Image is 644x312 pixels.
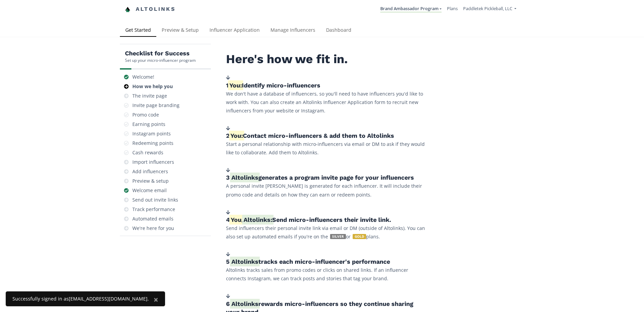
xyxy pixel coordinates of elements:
[321,24,357,37] a: Dashboard
[226,216,428,224] h5: 4. / Send micro-influencers their invite link.
[132,187,167,194] div: Welcome email
[132,178,169,184] div: Preview & setup
[132,206,175,213] div: Track performance
[226,140,428,157] p: Start a personal relationship with micro-influencers via email or DM to ask if they would like to...
[226,258,428,266] h5: 5. tracks each micro-influencer's performance
[231,300,258,307] span: Altolinks
[120,24,156,37] a: Get Started
[226,132,428,140] h5: 2. Contact micro-influencers & add them to Altolinks
[125,4,175,15] a: Altolinks
[463,5,516,13] a: Paddletek Pickleball, LLC
[353,234,366,239] span: GOLD
[447,5,458,11] a: Plans
[132,215,173,222] div: Automated emails
[226,81,428,89] h5: 1. Identify micro-influencers
[132,83,173,90] div: How we help you
[132,130,171,137] div: Instagram points
[125,49,196,57] h5: Checklist for Success
[7,7,28,27] iframe: chat widget
[265,24,321,37] a: Manage Influencers
[154,294,158,305] span: ×
[132,149,163,156] div: Cash rewards
[226,266,428,283] p: Altolinks tracks sales from promo codes or clicks on shared links. If an influencer connects Inst...
[244,216,272,223] span: Altolinks:
[132,225,174,232] div: We're here for you
[132,111,159,118] div: Promo code
[463,5,512,11] span: Paddletek Pickleball, LLC
[330,234,346,239] span: SILVER
[230,132,243,139] span: You:
[231,174,258,181] span: Altolinks
[147,291,165,308] button: Close
[132,74,154,80] div: Welcome!
[226,52,428,66] h2: Here's how we fit in.
[125,57,196,63] div: Set up your micro-influencer program
[226,174,428,182] h5: 3. generates a program invite page for your influencers
[351,233,366,240] a: GOLD
[226,182,428,199] p: A personal invite [PERSON_NAME] is generated for each influencer. It will include their promo cod...
[132,159,174,165] div: Import influencers
[229,82,242,89] span: You:
[132,168,168,175] div: Add influencers
[328,233,346,240] a: SILVER
[132,140,173,147] div: Redeeming points
[12,295,149,302] div: Successfully signed in as [EMAIL_ADDRESS][DOMAIN_NAME] .
[132,93,167,99] div: The invite page
[132,121,165,128] div: Earning points
[231,258,258,265] span: Altolinks
[156,24,204,37] a: Preview & Setup
[226,224,428,241] p: Send influencers their personal invite link via email or DM (outside of Altolinks). You can also ...
[226,89,428,115] p: We don't have a database of influencers, so you'll need to have influencers you'd like to work wi...
[125,7,130,12] img: favicon-32x32.png
[231,216,241,223] span: You
[380,5,442,13] a: Brand Ambassador Program
[132,197,178,203] div: Send out invite links
[204,24,265,37] a: Influencer Application
[132,102,180,109] div: Invite page branding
